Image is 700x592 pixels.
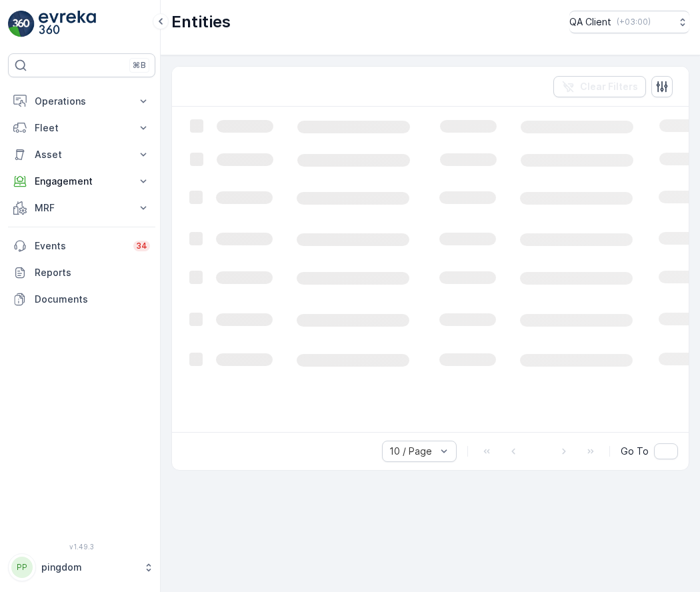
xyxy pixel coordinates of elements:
button: PPpingdom [8,553,155,581]
p: 34 [136,241,147,251]
button: Engagement [8,168,155,195]
p: Fleet [35,121,129,135]
img: logo [8,11,35,37]
p: Asset [35,148,129,161]
p: pingdom [41,561,137,574]
p: Operations [35,95,129,108]
button: MRF [8,195,155,221]
p: Entities [171,11,231,33]
p: Events [35,239,125,253]
button: Fleet [8,115,155,141]
a: Events34 [8,233,155,259]
p: ⌘B [133,60,146,71]
a: Reports [8,259,155,286]
p: Documents [35,293,150,306]
p: ( +03:00 ) [617,17,651,27]
img: logo_light-DOdMpM7g.png [39,11,96,37]
a: Documents [8,286,155,313]
p: Reports [35,266,150,279]
p: MRF [35,201,129,215]
p: Engagement [35,175,129,188]
div: PP [11,557,33,578]
button: Clear Filters [553,76,646,97]
p: Clear Filters [580,80,638,93]
button: Asset [8,141,155,168]
span: Go To [621,445,649,458]
button: Operations [8,88,155,115]
p: QA Client [569,15,611,29]
button: QA Client(+03:00) [569,11,689,33]
span: v 1.49.3 [8,543,155,551]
